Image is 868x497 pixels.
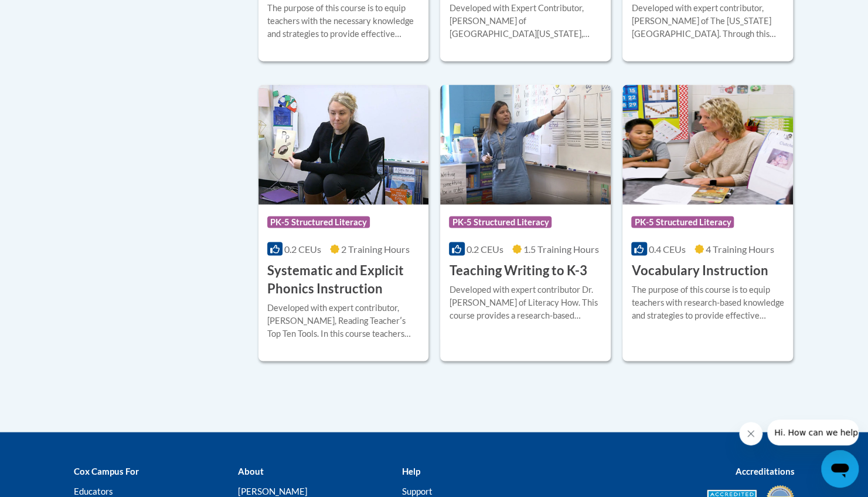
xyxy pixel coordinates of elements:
div: The purpose of this course is to equip teachers with the necessary knowledge and strategies to pr... [267,2,420,40]
span: Hi. How can we help? [7,8,95,18]
span: 0.2 CEUs [467,243,503,254]
b: Help [401,465,420,476]
span: PK-5 Structured Literacy [631,216,734,228]
div: Developed with Expert Contributor, [PERSON_NAME] of [GEOGRAPHIC_DATA][US_STATE], [GEOGRAPHIC_DATA... [449,2,602,40]
b: Cox Campus For [74,465,139,476]
iframe: Button to launch messaging window [821,450,859,488]
b: About [237,465,263,476]
a: Course LogoPK-5 Structured Literacy0.4 CEUs4 Training Hours Vocabulary InstructionThe purpose of ... [622,84,793,360]
img: Course Logo [258,84,429,204]
span: PK-5 Structured Literacy [267,216,370,228]
img: Course Logo [622,84,793,204]
div: Developed with expert contributor, [PERSON_NAME] of The [US_STATE][GEOGRAPHIC_DATA]. Through this... [631,2,784,40]
div: Developed with expert contributor Dr. [PERSON_NAME] of Literacy How. This course provides a resea... [449,283,602,322]
a: Support [401,485,432,496]
span: 4 Training Hours [706,243,774,254]
span: 2 Training Hours [341,243,410,254]
span: 0.2 CEUs [284,243,321,254]
div: The purpose of this course is to equip teachers with research-based knowledge and strategies to p... [631,283,784,322]
div: Developed with expert contributor, [PERSON_NAME], Reading Teacherʹs Top Ten Tools. In this course... [267,301,420,340]
h3: Vocabulary Instruction [631,261,768,279]
a: Course LogoPK-5 Structured Literacy0.2 CEUs2 Training Hours Systematic and Explicit Phonics Instr... [258,84,429,360]
h3: Teaching Writing to K-3 [449,261,587,279]
span: 0.4 CEUs [649,243,686,254]
span: PK-5 Structured Literacy [449,216,552,228]
span: 1.5 Training Hours [523,243,599,254]
a: Educators [74,485,113,496]
iframe: Close message [739,422,763,445]
iframe: Message from company [767,420,859,445]
b: Accreditations [736,465,795,476]
img: Course Logo [440,84,611,204]
h3: Systematic and Explicit Phonics Instruction [267,261,420,297]
a: Course LogoPK-5 Structured Literacy0.2 CEUs1.5 Training Hours Teaching Writing to K-3Developed wi... [440,84,611,360]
